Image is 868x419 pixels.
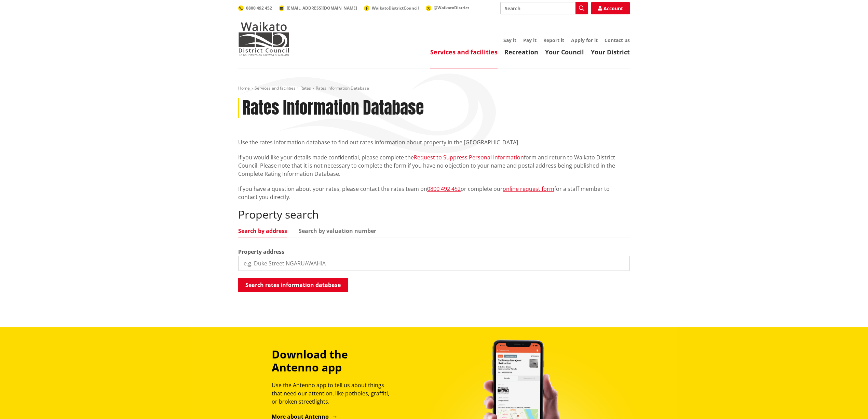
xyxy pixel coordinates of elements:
[543,37,564,43] a: Report it
[605,37,630,43] a: Contact us
[238,256,630,271] input: e.g. Duke Street NGARUAWAHIA
[316,85,369,91] span: Rates Information Database
[238,248,284,256] label: Property address
[591,2,630,14] a: Account
[238,22,289,56] img: Waikato District Council - Te Kaunihera aa Takiwaa o Waikato
[434,5,469,11] span: @WaikatoDistrict
[272,348,395,374] h3: Download the Antenno app
[238,86,630,91] nav: breadcrumb
[430,48,498,56] a: Services and facilities
[246,5,272,11] span: 0800 492 452
[238,138,630,146] p: Use the rates information database to find out rates information about property in the [GEOGRAPHI...
[426,5,469,11] a: @WaikatoDistrict
[504,48,538,56] a: Recreation
[503,37,516,43] a: Say it
[238,278,348,292] button: Search rates information database
[255,85,296,91] a: Services and facilities
[238,85,250,91] a: Home
[414,154,524,161] a: Request to Suppress Personal Information
[299,228,376,234] a: Search by valuation number
[372,5,419,11] span: WaikatoDistrictCouncil
[364,5,419,11] a: WaikatoDistrictCouncil
[503,185,554,193] a: online request form
[500,2,588,14] input: Search input
[238,208,630,221] h2: Property search
[238,185,630,201] p: If you have a question about your rates, please contact the rates team on or complete our for a s...
[238,5,272,11] a: 0800 492 452
[427,185,461,193] a: 0800 492 452
[571,37,598,43] a: Apply for it
[243,98,424,118] h1: Rates Information Database
[238,153,630,178] p: If you would like your details made confidential, please complete the form and return to Waikato ...
[837,390,861,415] iframe: Messenger Launcher
[279,5,357,11] a: [EMAIL_ADDRESS][DOMAIN_NAME]
[545,48,584,56] a: Your Council
[591,48,630,56] a: Your District
[272,381,395,406] p: Use the Antenno app to tell us about things that need our attention, like potholes, graffiti, or ...
[287,5,357,11] span: [EMAIL_ADDRESS][DOMAIN_NAME]
[523,37,537,43] a: Pay it
[300,85,311,91] a: Rates
[238,228,287,234] a: Search by address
